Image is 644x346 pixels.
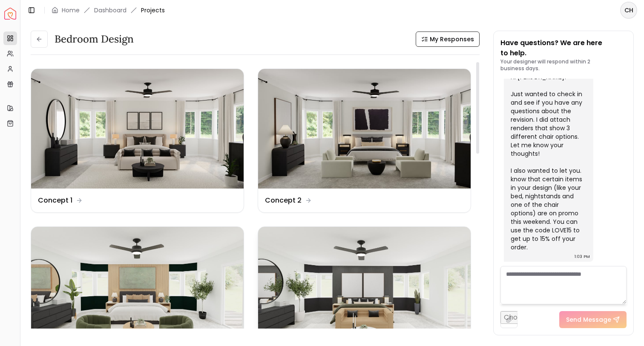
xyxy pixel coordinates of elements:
button: CH [620,2,637,19]
img: Concept 1 [31,69,244,189]
span: CH [621,3,636,18]
a: Spacejoy [4,8,16,20]
dd: Concept 1 [38,195,72,206]
span: My Responses [430,35,474,43]
img: Concept 2 [258,69,471,189]
h3: Bedroom Design [55,32,134,46]
p: Have questions? We are here to help. [500,38,627,58]
span: Projects [141,6,165,14]
a: Concept 2Concept 2 [258,69,471,213]
div: 1:03 PM [575,252,590,261]
p: Your designer will respond within 2 business days. [500,58,627,72]
a: Dashboard [94,6,126,14]
dd: Concept 2 [265,195,302,206]
div: Hi [PERSON_NAME]! Just wanted to check in and see if you have any questions about the revision. I... [511,73,585,252]
button: My Responses [416,31,480,47]
a: Concept 1Concept 1 [31,69,244,213]
img: Spacejoy Logo [4,8,16,20]
nav: breadcrumb [52,6,165,14]
a: Home [62,6,80,14]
